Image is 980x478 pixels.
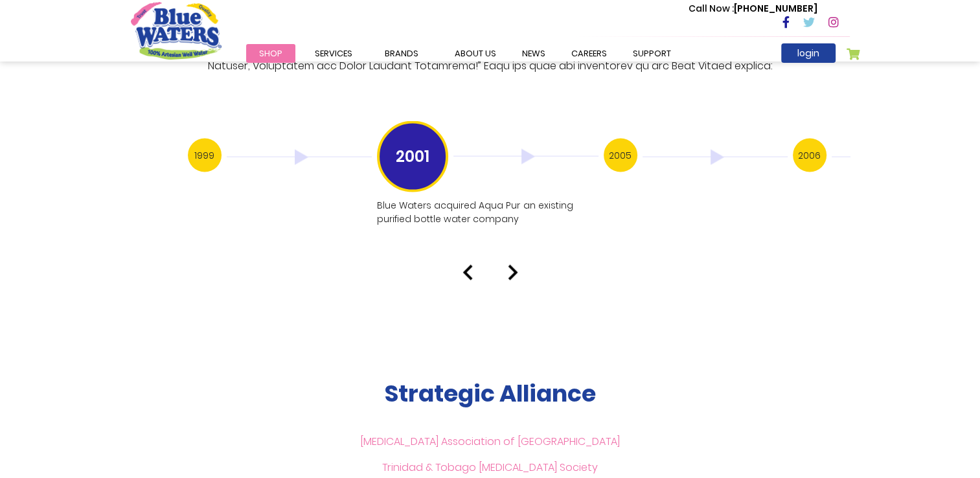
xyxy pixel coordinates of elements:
[382,460,598,475] a: Trinidad & Tobago [MEDICAL_DATA] Society
[793,139,826,172] h3: 2006
[131,380,850,407] h2: Strategic Alliance
[377,121,448,192] h3: 2001
[509,44,558,63] a: News
[315,47,352,60] span: Services
[558,44,620,63] a: careers
[259,47,282,60] span: Shop
[620,44,684,63] a: support
[781,43,836,63] a: login
[689,2,817,16] p: [PHONE_NUMBER]
[131,2,222,59] a: store logo
[442,44,509,63] a: about us
[604,139,637,172] h3: 2005
[385,47,418,60] span: Brands
[689,2,734,15] span: Call Now :
[377,199,596,226] p: Blue Waters acquired Aqua Pur an existing purified bottle water company
[188,139,222,172] h3: 1999
[360,434,620,449] a: [MEDICAL_DATA] Association of [GEOGRAPHIC_DATA]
